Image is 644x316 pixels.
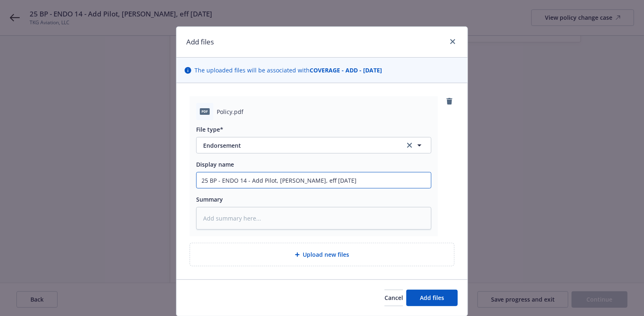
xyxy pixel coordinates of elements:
span: Endorsement [203,141,394,150]
strong: COVERAGE - ADD - [DATE] [310,66,382,74]
span: Summary [196,195,223,203]
span: The uploaded files will be associated with [195,66,382,74]
span: pdf [200,108,210,114]
span: Add files [420,294,444,302]
div: Upload new files [190,243,454,266]
span: Policy.pdf [217,107,243,116]
button: Cancel [385,290,403,306]
span: Cancel [385,294,403,302]
a: clear selection [405,140,415,150]
input: Add display name here... [197,172,431,188]
a: close [448,37,458,46]
span: File type* [196,125,223,133]
button: Add files [406,290,458,306]
h1: Add files [186,37,214,47]
a: remove [445,96,454,106]
button: Endorsementclear selection [196,137,431,153]
span: Upload new files [303,250,350,259]
span: Display name [196,160,234,168]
